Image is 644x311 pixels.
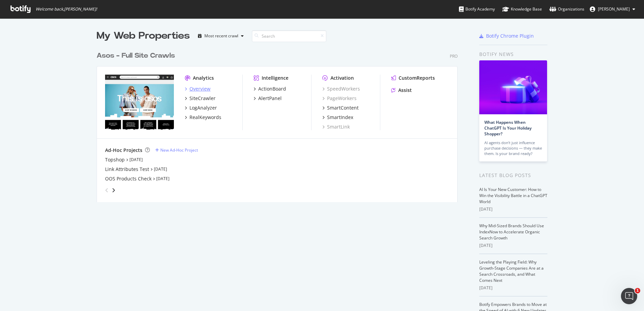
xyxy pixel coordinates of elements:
a: What Happens When ChatGPT Is Your Holiday Shopper? [484,119,531,137]
iframe: Intercom live chat [621,288,637,304]
a: RealKeywords [185,114,221,121]
div: Organizations [549,6,584,13]
a: LogAnalyzer [185,104,217,111]
span: Welcome back, [PERSON_NAME] ! [36,6,97,12]
div: CustomReports [399,75,435,81]
div: angle-left [102,185,111,196]
div: [DATE] [479,285,547,291]
a: [DATE] [129,157,143,162]
div: angle-right [111,187,116,194]
a: OOS Products Check [105,175,152,182]
div: Knowledge Base [502,6,542,13]
a: Why Mid-Sized Brands Should Use IndexNow to Accelerate Organic Search Growth [479,223,544,241]
div: [DATE] [479,206,547,212]
div: LogAnalyzer [189,104,217,111]
div: Analytics [193,75,214,81]
a: SmartIndex [322,114,353,121]
div: AlertPanel [258,95,282,102]
span: Solveig Bianchi [598,6,630,12]
div: My Web Properties [97,29,190,43]
button: [PERSON_NAME] [584,4,641,15]
div: Asos - Full Site Crawls [97,51,175,61]
div: Activation [330,75,354,81]
div: RealKeywords [189,114,221,121]
div: [DATE] [479,242,547,249]
a: Overview [185,85,210,92]
a: SiteCrawler [185,95,216,102]
div: AI agents don’t just influence purchase decisions — they make them. Is your brand ready? [484,140,542,156]
a: SmartLink [322,123,350,130]
a: Asos - Full Site Crawls [97,51,178,61]
a: SmartContent [322,104,359,111]
img: What Happens When ChatGPT Is Your Holiday Shopper? [479,60,547,114]
div: Intelligence [262,75,288,81]
div: Ad-Hoc Projects [105,147,142,154]
a: Botify Chrome Plugin [479,33,534,39]
a: [DATE] [154,166,167,172]
a: CustomReports [391,75,435,81]
a: Assist [391,87,412,94]
a: AI Is Your New Customer: How to Win the Visibility Battle in a ChatGPT World [479,187,547,205]
div: New Ad-Hoc Project [160,147,198,153]
div: SiteCrawler [189,95,216,102]
div: Assist [398,87,412,94]
div: grid [97,43,463,202]
img: www.asos.com [105,75,174,130]
div: SmartContent [327,104,359,111]
div: Most recent crawl [204,34,238,38]
div: ActionBoard [258,85,286,92]
a: SpeedWorkers [322,85,360,92]
div: Overview [189,85,210,92]
span: 1 [635,288,640,293]
a: New Ad-Hoc Project [155,147,198,153]
div: SmartIndex [327,114,353,121]
div: Pro [450,53,458,59]
input: Search [252,30,326,42]
button: Most recent crawl [195,31,246,41]
div: Latest Blog Posts [479,172,547,179]
a: Link Attributes Test [105,166,149,173]
a: Leveling the Playing Field: Why Growth-Stage Companies Are at a Search Crossroads, and What Comes... [479,259,544,283]
a: PageWorkers [322,95,357,102]
div: Botify Chrome Plugin [486,33,534,39]
a: [DATE] [156,176,169,181]
a: ActionBoard [254,85,286,92]
div: Botify Academy [459,6,495,13]
a: AlertPanel [254,95,282,102]
div: Botify news [479,51,547,58]
a: Topshop [105,156,125,163]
